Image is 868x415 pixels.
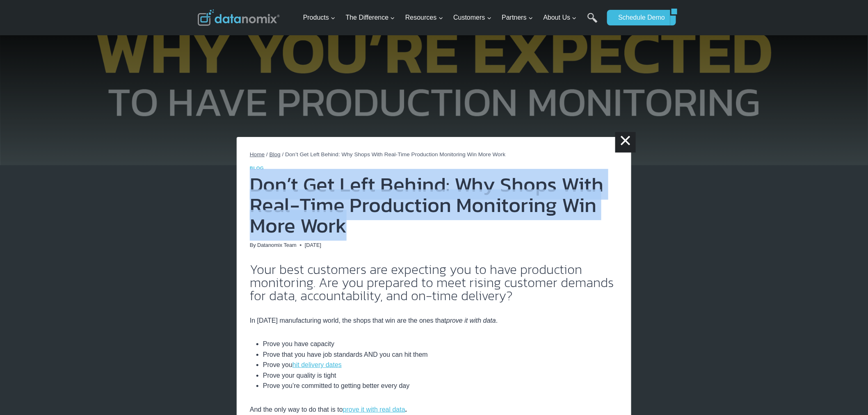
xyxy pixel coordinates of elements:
a: × [615,132,636,153]
p: And the only way to do that is to [250,404,618,415]
span: About Us [544,12,577,23]
li: Prove that you have job standards AND you can hit them [263,349,618,360]
li: Prove you’re committed to getting better every day [263,381,618,391]
strong: . [405,406,407,413]
span: The Difference [346,12,395,23]
span: Customers [453,12,491,23]
em: prove it with data [446,317,496,324]
p: In [DATE] manufacturing world, the shops that win are the ones that . [250,315,618,326]
span: Resources [405,12,443,23]
a: Datanomix Team [257,242,297,248]
span: Products [303,12,336,23]
span: / [266,151,268,157]
a: hit delivery dates [292,361,342,368]
nav: Primary Navigation [300,5,603,31]
h1: Don’t Get Left Behind: Why Shops With Real-Time Production Monitoring Win More Work [250,174,618,236]
span: Partners [502,12,533,23]
a: Blog [250,166,264,171]
time: [DATE] [305,241,321,249]
a: Home [250,151,265,157]
a: Blog [270,151,281,157]
nav: Breadcrumbs [250,150,618,159]
img: Datanomix [198,9,280,26]
a: Schedule Demo [607,10,670,25]
span: / [282,151,284,157]
li: Prove you [263,360,618,370]
span: Don’t Get Left Behind: Why Shops With Real-Time Production Monitoring Win More Work [285,151,505,157]
a: prove it with real data [343,406,405,413]
a: Search [587,13,598,31]
li: Prove your quality is tight [263,370,618,381]
span: By [250,241,256,249]
li: Prove you have capacity [263,339,618,349]
h2: Your best customers are expecting you to have production monitoring. Are you prepared to meet ris... [250,263,618,302]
